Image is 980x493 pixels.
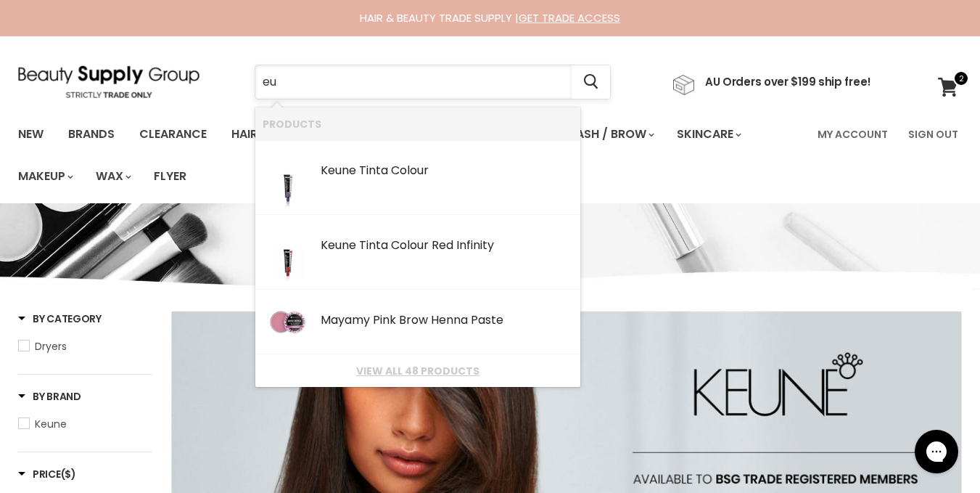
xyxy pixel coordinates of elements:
[328,162,349,179] b: eun
[85,161,140,192] a: Wax
[57,119,125,150] a: Brands
[666,119,750,150] a: Skincare
[7,119,54,150] a: New
[18,338,152,354] a: Dryers
[519,10,620,25] a: GET TRADE ACCESS
[265,147,311,208] img: 26300UC_1_200x.jpg
[255,65,572,99] input: Search
[321,314,573,329] div: Mayamy Pink Brow Henna Paste
[18,311,102,326] h3: By Category
[263,365,573,377] a: View all 48 products
[899,119,967,150] a: Sign Out
[255,140,580,215] li: Products: Keune Tinta Colour
[328,237,349,253] b: eun
[559,119,663,150] a: Lash / Brow
[7,161,82,192] a: Makeup
[18,467,76,481] span: Price
[221,119,305,150] a: Haircare
[255,215,580,290] li: Products: Keune Tinta Colour Red Infinity
[35,339,67,354] span: Dryers
[255,290,580,354] li: Products: Mayamy Pink Brow Henna Paste
[321,164,573,179] div: K e Tinta Colour
[572,65,610,99] button: Search
[255,107,580,140] li: Products
[809,119,897,150] a: My Account
[265,222,311,283] img: 26476RI_1_3099e1d1-ebe1-43f3-af32-5846c2deb56e_200x.jpg
[61,467,76,481] span: ($)
[18,467,76,481] h3: Price($)
[321,239,573,254] div: K e Tinta Colour Red Infinity
[18,416,152,432] a: Keune
[7,113,809,197] ul: Main menu
[255,65,611,99] form: Product
[263,297,313,348] img: pinkpaste_600x600_58703a2e-6f88-4c07-9078-b405f4c63ea6_200x.png
[143,161,197,192] a: Flyer
[18,389,81,404] h3: By Brand
[255,354,580,387] li: View All
[128,119,218,150] a: Clearance
[907,425,965,478] iframe: Gorgias live chat messenger
[35,417,67,431] span: Keune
